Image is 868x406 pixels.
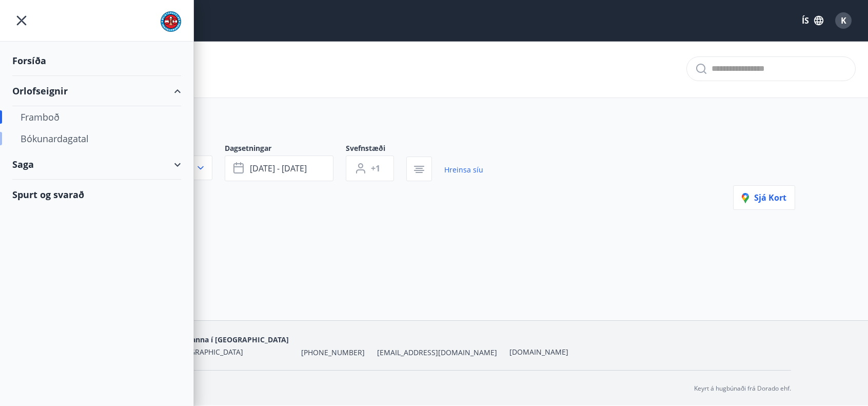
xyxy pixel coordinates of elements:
[250,163,307,174] span: [DATE] - [DATE]
[12,11,31,30] button: menu
[21,128,173,149] div: Bókunardagatal
[831,8,856,33] button: K
[12,46,181,76] div: Forsíða
[796,11,829,30] button: ÍS
[12,180,181,209] div: Spurt og svarað
[371,163,380,174] span: +1
[346,156,394,181] button: +1
[107,335,289,344] span: Meistarafélag iðnaðarmanna í [GEOGRAPHIC_DATA]
[841,15,846,26] span: K
[346,143,406,156] span: Svefnstæði
[225,156,333,181] button: [DATE] - [DATE]
[161,11,181,32] img: union_logo
[12,76,181,106] div: Orlofseignir
[377,347,497,358] span: [EMAIL_ADDRESS][DOMAIN_NAME]
[301,347,365,358] span: [PHONE_NUMBER]
[742,192,786,203] span: Sjá kort
[21,106,173,128] div: Framboð
[444,159,483,181] a: Hreinsa síu
[509,347,568,357] a: [DOMAIN_NAME]
[694,384,791,393] p: Keyrt á hugbúnaði frá Dorado ehf.
[733,185,795,210] button: Sjá kort
[225,143,346,156] span: Dagsetningar
[12,149,181,180] div: Saga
